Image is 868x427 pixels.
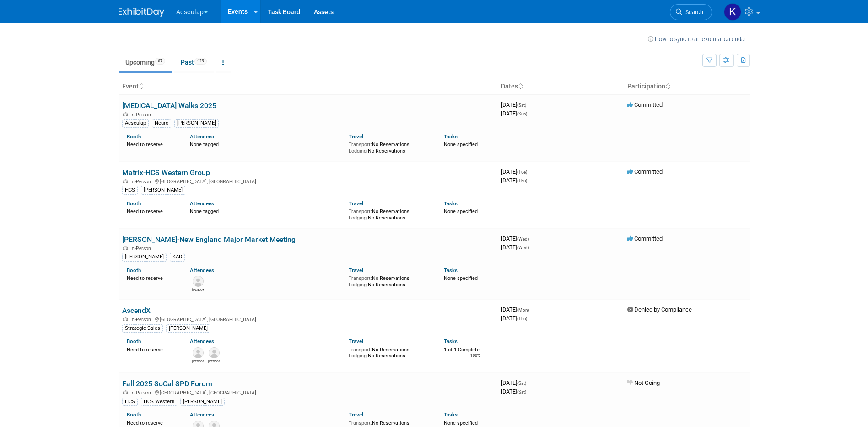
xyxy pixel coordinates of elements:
div: No Reservations No Reservations [349,140,430,154]
span: In-Person [130,246,154,252]
a: Booth [127,411,141,418]
a: Matrix-HCS Western Group [122,168,210,177]
span: Transport: [349,142,372,148]
span: (Sat) [517,103,526,108]
span: In-Person [130,390,154,396]
span: (Tue) [517,170,527,175]
a: Booth [127,200,141,207]
img: Jennifer Greisen [193,347,204,358]
div: HCS [122,398,138,406]
span: - [528,101,529,108]
a: Booth [127,267,141,274]
span: Not Going [627,379,660,386]
a: [MEDICAL_DATA] Walks 2025 [122,101,216,110]
img: In-Person Event [123,246,128,250]
span: - [528,168,530,175]
span: - [530,306,532,313]
span: [DATE] [501,168,530,175]
a: [PERSON_NAME]-New England Major Market Meeting [122,235,296,244]
span: (Sat) [517,389,526,394]
span: Transport: [349,347,372,353]
div: KAD [170,253,185,261]
span: (Sat) [517,381,526,386]
img: ExhibitDay [119,8,164,17]
span: In-Person [130,112,154,118]
div: No Reservations No Reservations [349,274,430,288]
div: Jennifer Greisen [192,358,204,364]
span: [DATE] [501,315,527,322]
span: (Wed) [517,236,529,241]
span: [DATE] [501,244,529,251]
span: Search [682,9,703,16]
a: Sort by Event Name [139,82,143,90]
span: None specified [444,142,478,148]
img: In-Person Event [123,112,128,116]
span: Lodging: [349,353,368,359]
div: HCS [122,186,138,194]
div: Strategic Sales [122,324,163,333]
a: Fall 2025 SoCal SPD Forum [122,379,212,388]
td: 100% [470,353,480,366]
div: Allison Hughes [192,287,204,292]
a: Attendees [190,133,214,140]
a: Tasks [444,200,458,207]
a: AscendX [122,306,151,315]
span: [DATE] [501,379,529,386]
div: [PERSON_NAME] [141,186,185,194]
span: None specified [444,420,478,426]
div: Need to reserve [127,274,177,282]
div: Aesculap [122,119,149,127]
span: Transport: [349,275,372,281]
span: None specified [444,208,478,214]
span: [DATE] [501,110,527,117]
div: No Reservations No Reservations [349,345,430,359]
span: Transport: [349,420,372,426]
span: 429 [194,58,207,65]
a: Attendees [190,338,214,345]
div: [PERSON_NAME] [166,324,210,333]
img: Lucas McDown [209,347,220,358]
span: Committed [627,101,663,108]
img: In-Person Event [123,179,128,183]
a: Travel [349,200,363,207]
a: Attendees [190,200,214,207]
div: [PERSON_NAME] [180,398,225,406]
img: Allison Hughes [193,276,204,287]
span: (Mon) [517,307,529,312]
div: Lucas McDown [208,358,220,364]
span: In-Person [130,179,154,185]
span: [DATE] [501,388,526,395]
a: Tasks [444,411,458,418]
div: Need to reserve [127,418,177,427]
a: Sort by Start Date [518,82,523,90]
th: Participation [624,79,750,94]
a: Sort by Participation Type [665,82,670,90]
span: [DATE] [501,177,527,184]
div: 1 of 1 Complete [444,347,494,353]
span: [DATE] [501,306,532,313]
span: Committed [627,235,663,242]
span: None specified [444,275,478,281]
img: In-Person Event [123,317,128,321]
span: (Sun) [517,111,527,116]
span: 67 [155,58,165,65]
span: Committed [627,168,663,175]
span: Lodging: [349,148,368,154]
span: [DATE] [501,101,529,108]
a: Attendees [190,267,214,274]
a: Tasks [444,338,458,345]
a: Booth [127,338,141,345]
span: Lodging: [349,215,368,221]
a: Upcoming67 [119,54,172,71]
span: (Wed) [517,245,529,250]
div: [GEOGRAPHIC_DATA], [GEOGRAPHIC_DATA] [122,389,494,396]
div: None tagged [190,207,342,215]
a: Booth [127,133,141,140]
span: (Thu) [517,178,527,183]
div: HCS Western [141,398,177,406]
a: Search [670,4,712,20]
a: Tasks [444,267,458,274]
img: Kelsey Deemer [724,3,741,21]
a: How to sync to an external calendar... [648,36,750,43]
span: In-Person [130,317,154,323]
